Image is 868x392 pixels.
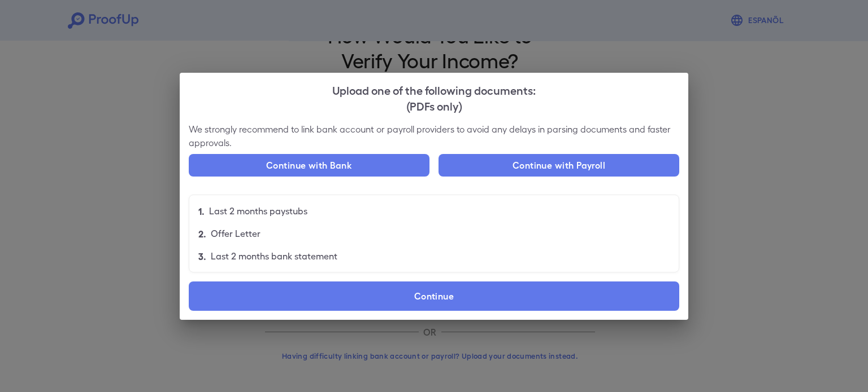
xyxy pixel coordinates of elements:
p: 1. [198,204,205,218]
button: Continue with Bank [189,154,429,177]
p: Offer Letter [211,227,261,240]
p: Last 2 months bank statement [211,249,337,263]
p: 2. [198,227,206,240]
label: Continue [189,281,679,311]
p: 3. [198,249,206,263]
div: (PDFs only) [189,98,679,113]
button: Continue with Payroll [439,154,679,177]
p: Last 2 months paystubs [209,204,307,218]
p: We strongly recommend to link bank account or payroll providers to avoid any delays in parsing do... [189,122,679,149]
h2: Upload one of the following documents: [180,73,688,122]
